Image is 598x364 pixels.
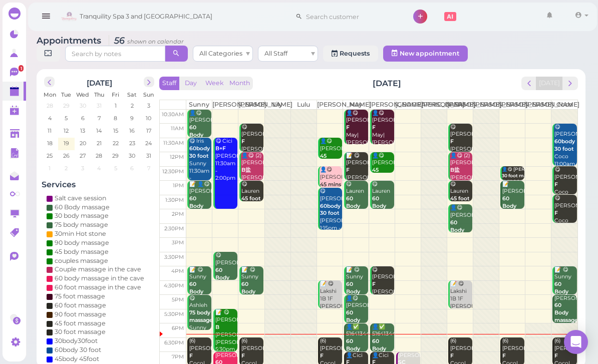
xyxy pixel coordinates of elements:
[346,110,368,169] div: 👤😋 [PERSON_NAME] May|[PERSON_NAME] 10:30am - 11:45am
[241,138,245,145] b: F
[55,345,101,354] div: 60body 30 foot
[320,166,342,218] div: 👤😋 [PERSON_NAME] [PERSON_NAME] 12:30pm - 1:15pm
[369,100,395,109] th: [PERSON_NAME]
[241,281,265,302] b: 60 Body massage
[317,100,343,109] th: [PERSON_NAME]
[241,124,263,183] div: 😋 [PERSON_NAME] [PERSON_NAME]|[PERSON_NAME] 11:00am - 12:00pm
[450,280,472,325] div: 📝 😋 Lakshi 1B 1F [PERSON_NAME]|[PERSON_NAME] 4:30pm
[450,152,472,212] div: 👤😋 (2) [PERSON_NAME] [PERSON_NAME]|[PERSON_NAME] 12:00pm - 1:00pm
[87,77,112,88] h2: [DATE]
[96,101,103,110] span: 31
[80,3,212,31] span: Tranquility Spa 3 and [GEOGRAPHIC_DATA]
[502,181,524,255] div: 📝 [PERSON_NAME] deep [PERSON_NAME] 1:00pm - 2:00pm
[238,100,264,109] th: [PERSON_NAME]
[146,101,151,110] span: 3
[96,139,103,148] span: 21
[323,46,378,62] a: Requests
[320,352,324,359] b: F
[113,114,118,123] span: 8
[215,252,237,319] div: 😋 [PERSON_NAME] [PERSON_NAME] 3:30pm - 4:30pm
[372,124,376,131] b: F
[395,100,421,109] th: [GEOGRAPHIC_DATA]
[320,203,341,217] b: 60body 30 foot
[44,91,56,98] span: Mon
[80,164,85,173] span: 3
[171,268,184,274] span: 4pm
[47,114,53,123] span: 4
[346,309,370,331] b: 60 Body massage
[173,182,184,189] span: 1pm
[55,336,98,345] div: 30body30foot
[241,195,265,209] b: 45 foot massage
[564,330,588,354] div: Open Intercom Messenger
[186,100,212,109] th: Sunny
[145,151,152,160] span: 31
[64,164,69,173] span: 2
[372,266,394,318] div: 😋 [PERSON_NAME] [PERSON_NAME] 4:00pm - 5:00pm
[450,138,454,145] b: F
[109,35,184,46] i: 56
[96,164,102,173] span: 4
[55,247,109,256] div: 45 body massage
[215,145,226,152] b: B+F
[37,35,104,46] span: Appointments
[170,154,184,160] span: 12pm
[346,295,368,362] div: 👤😋 [PERSON_NAME] May 5:00pm - 6:00pm
[3,63,26,82] a: 1
[164,254,184,260] span: 3:30pm
[146,164,151,173] span: 7
[79,151,87,160] span: 27
[111,151,120,160] span: 29
[536,77,563,90] button: [DATE]
[241,152,263,212] div: 👤😋 (2) [PERSON_NAME] [PERSON_NAME]|[PERSON_NAME] 12:00pm - 1:00pm
[189,352,193,359] b: F
[47,126,53,135] span: 11
[145,114,152,123] span: 10
[372,338,396,359] b: 60 Body massage
[112,126,119,135] span: 15
[94,91,104,98] span: Thu
[19,65,24,72] span: 1
[76,91,89,98] span: Wed
[241,266,263,356] div: 📝 😋 Sunny 女生 Coco|May|[PERSON_NAME] |Sunny 4:00pm - 5:00pm
[372,281,376,287] b: F
[450,219,474,241] b: 60 Body massage
[165,197,184,203] span: 1:30pm
[372,167,396,188] b: 45 body massage
[372,181,394,255] div: 😋 Lauren May|[PERSON_NAME] 1:00pm - 2:00pm
[63,139,70,148] span: 19
[163,140,184,146] span: 11:30am
[62,151,71,160] span: 26
[372,195,396,217] b: 60 Body massage
[79,101,87,110] span: 30
[189,145,210,159] b: 60body 30 foot
[172,325,184,331] span: 6pm
[554,124,576,183] div: 😋 [PERSON_NAME] Coco 11:00am - 12:30pm
[346,167,350,173] b: F
[112,139,120,148] span: 22
[346,266,368,356] div: 📝 😋 Sunny 女生 Coco|May|[PERSON_NAME] |Sunny 4:00pm - 5:00pm
[55,274,144,283] div: 60 body massage in the cave
[55,265,141,274] div: Couple massage in the cave
[144,139,153,148] span: 24
[112,91,119,98] span: Fri
[162,168,184,175] span: 12:30pm
[189,138,211,190] div: 😋 Iris Sunny 11:30am - 1:00pm
[264,100,290,109] th: Lily
[226,77,253,90] button: Month
[554,181,558,188] b: F
[189,281,213,302] b: 60 Body massage
[65,46,165,62] input: Search by notes
[48,164,52,173] span: 1
[290,100,317,109] th: Lulu
[199,50,242,57] span: All Categories
[212,100,238,109] th: [PERSON_NAME]
[179,77,203,90] button: Day
[400,50,459,57] span: New appointment
[55,301,106,310] div: 60 foot massage
[55,310,106,319] div: 90 foot massage
[79,139,87,148] span: 20
[95,126,103,135] span: 14
[346,338,370,359] b: 60 Body massage
[502,195,526,217] b: 60 Body massage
